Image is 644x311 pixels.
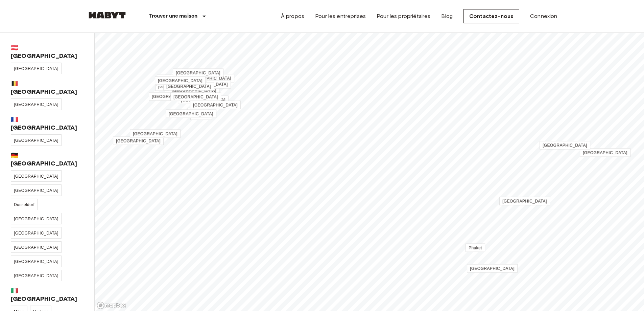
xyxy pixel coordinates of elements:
[580,150,630,157] div: Map marker
[149,92,199,101] a: [GEOGRAPHIC_DATA]
[583,151,627,155] span: [GEOGRAPHIC_DATA]
[155,83,206,91] a: [GEOGRAPHIC_DATA]
[14,259,58,264] span: [GEOGRAPHIC_DATA]
[14,202,34,207] span: Dusseldorf
[470,266,515,271] span: [GEOGRAPHIC_DATA]
[14,102,58,107] span: [GEOGRAPHIC_DATA]
[11,98,62,110] a: [GEOGRAPHIC_DATA]
[166,111,216,118] div: Map marker
[155,76,206,85] a: [GEOGRAPHIC_DATA]
[188,108,204,116] a: Milan
[11,44,84,60] span: 🇦🇹 [GEOGRAPHIC_DATA]
[169,112,213,116] span: [GEOGRAPHIC_DATA]
[113,138,164,145] div: Map marker
[11,256,62,267] a: [GEOGRAPHIC_DATA]
[14,188,58,193] span: [GEOGRAPHIC_DATA]
[152,94,196,99] span: [GEOGRAPHIC_DATA]
[87,12,127,19] img: Habyt
[11,134,62,146] a: [GEOGRAPHIC_DATA]
[466,245,485,252] div: Map marker
[502,199,547,204] span: [GEOGRAPHIC_DATA]
[193,103,238,108] span: [GEOGRAPHIC_DATA]
[172,88,216,93] span: [GEOGRAPHIC_DATA]
[170,93,221,101] a: [GEOGRAPHIC_DATA]
[176,71,220,75] span: [GEOGRAPHIC_DATA]
[14,217,58,221] span: [GEOGRAPHIC_DATA]
[281,12,304,20] a: À propos
[149,12,198,20] p: Trouver une maison
[149,93,199,101] div: Map marker
[181,98,225,103] span: [GEOGRAPHIC_DATA]
[11,287,84,303] span: 🇮🇹 [GEOGRAPHIC_DATA]
[187,76,231,81] span: [GEOGRAPHIC_DATA]
[580,149,630,157] a: [GEOGRAPHIC_DATA]
[14,174,58,179] span: [GEOGRAPHIC_DATA]
[158,85,203,89] span: [GEOGRAPHIC_DATA]
[116,139,161,143] span: [GEOGRAPHIC_DATA]
[113,137,164,145] a: [GEOGRAPHIC_DATA]
[441,12,453,20] a: Blog
[469,246,482,250] span: Phuket
[11,115,84,132] span: 🇫🇷 [GEOGRAPHIC_DATA]
[173,69,223,77] a: [GEOGRAPHIC_DATA]
[14,66,58,71] span: [GEOGRAPHIC_DATA]
[14,273,58,278] span: [GEOGRAPHIC_DATA]
[157,75,208,83] a: [GEOGRAPHIC_DATA]
[14,231,58,236] span: [GEOGRAPHIC_DATA]
[377,12,430,20] a: Pour les propriétaires
[466,244,485,252] a: Phuket
[170,94,221,101] div: Map marker
[166,110,216,118] a: [GEOGRAPHIC_DATA]
[530,12,557,20] a: Connexion
[499,197,550,205] a: [GEOGRAPHIC_DATA]
[11,270,62,281] a: [GEOGRAPHIC_DATA]
[166,84,211,89] span: [GEOGRAPHIC_DATA]
[158,79,202,83] span: [GEOGRAPHIC_DATA]
[163,82,214,91] a: [GEOGRAPHIC_DATA]
[11,170,62,182] a: [GEOGRAPHIC_DATA]
[183,82,228,87] span: [GEOGRAPHIC_DATA]
[173,70,223,77] div: Map marker
[11,199,38,210] a: Dusseldorf
[97,302,126,309] a: Mapbox logo
[467,265,518,272] div: Map marker
[130,130,181,138] a: [GEOGRAPHIC_DATA]
[155,77,206,85] div: Map marker
[11,227,62,239] a: [GEOGRAPHIC_DATA]
[184,74,234,83] a: [GEOGRAPHIC_DATA]
[178,97,229,104] div: Map marker
[11,241,62,253] a: [GEOGRAPHIC_DATA]
[11,151,84,168] span: 🇩🇪 [GEOGRAPHIC_DATA]
[173,95,218,99] span: [GEOGRAPHIC_DATA]
[463,9,519,23] a: Contactez-nous
[190,102,241,109] div: Map marker
[14,245,58,250] span: [GEOGRAPHIC_DATA]
[190,101,241,109] a: [GEOGRAPHIC_DATA]
[11,184,62,196] a: [GEOGRAPHIC_DATA]
[11,80,84,96] span: 🇧🇪 [GEOGRAPHIC_DATA]
[467,264,518,273] a: [GEOGRAPHIC_DATA]
[543,143,587,148] span: [GEOGRAPHIC_DATA]
[130,131,181,138] div: Map marker
[157,76,208,83] div: Map marker
[188,109,204,116] div: Map marker
[184,75,234,82] div: Map marker
[11,63,62,74] a: [GEOGRAPHIC_DATA]
[155,84,206,91] div: Map marker
[11,213,62,224] a: [GEOGRAPHIC_DATA]
[540,141,590,150] a: [GEOGRAPHIC_DATA]
[499,198,550,205] div: Map marker
[133,132,177,136] span: [GEOGRAPHIC_DATA]
[163,83,214,90] div: Map marker
[169,87,219,94] div: Map marker
[315,12,366,20] a: Pour les entreprises
[156,79,207,86] div: Map marker
[14,138,58,143] span: [GEOGRAPHIC_DATA]
[190,113,212,120] div: Map marker
[540,142,590,149] div: Map marker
